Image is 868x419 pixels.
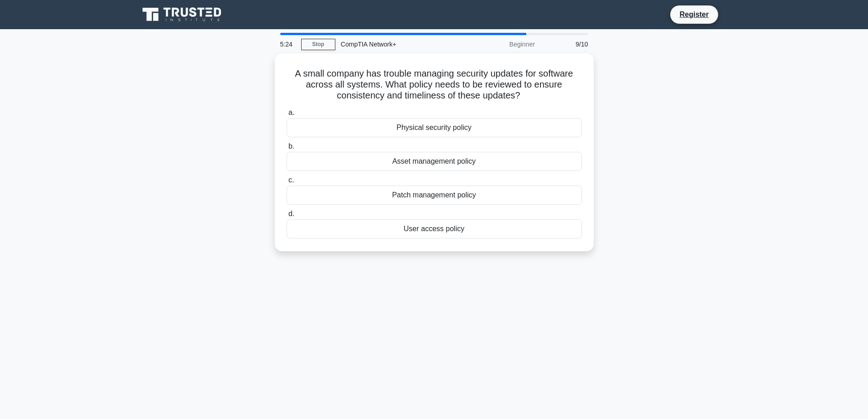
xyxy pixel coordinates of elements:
[287,186,582,205] div: Patch management policy
[286,68,583,102] h5: A small company has trouble managing security updates for software across all systems. What polic...
[288,210,294,217] span: d.
[287,118,582,137] div: Physical security policy
[288,142,294,150] span: b.
[540,35,594,53] div: 9/10
[288,109,294,116] span: a.
[674,9,714,20] a: Register
[275,35,301,53] div: 5:24
[287,219,582,238] div: User access policy
[461,35,540,53] div: Beginner
[301,39,335,50] a: Stop
[287,152,582,171] div: Asset management policy
[335,35,461,53] div: CompTIA Network+
[288,176,294,184] span: c.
